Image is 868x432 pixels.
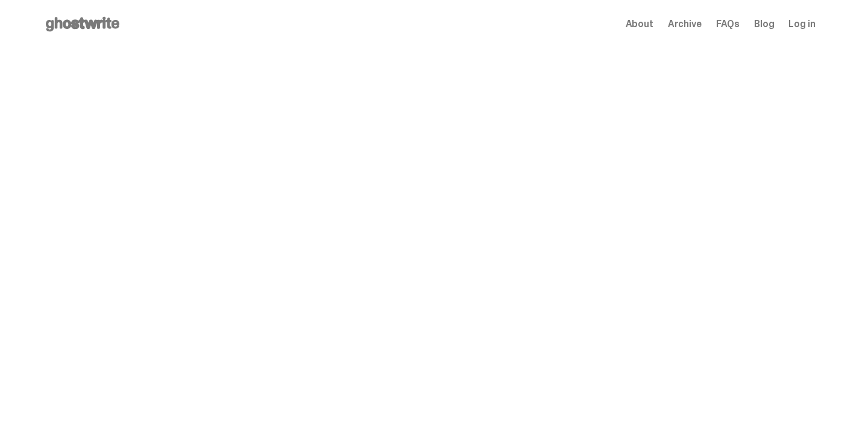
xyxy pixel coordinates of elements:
a: FAQs [716,19,740,29]
a: Archive [668,19,702,29]
a: Log in [788,19,815,29]
a: About [626,19,653,29]
a: Blog [754,19,774,29]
